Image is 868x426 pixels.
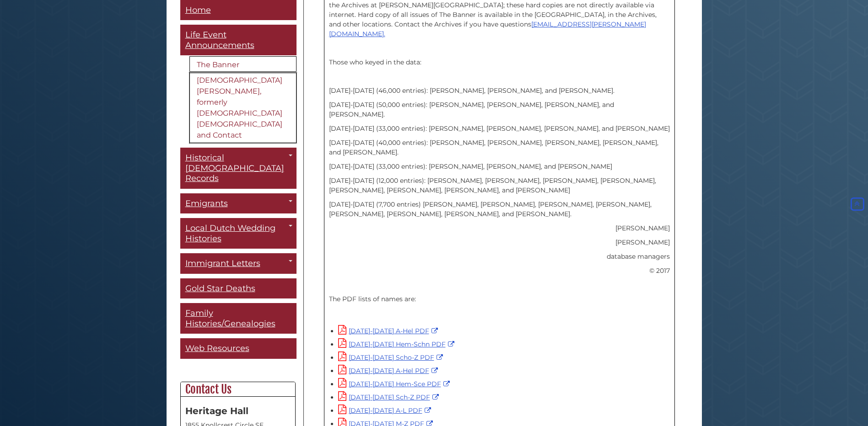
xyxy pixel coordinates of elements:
[185,283,255,293] span: Gold Star Deaths
[329,20,646,38] a: [EMAIL_ADDRESS][PERSON_NAME][DOMAIN_NAME].
[329,124,670,133] p: [DATE]-[DATE] (33,000 entries): [PERSON_NAME], [PERSON_NAME], [PERSON_NAME], and [PERSON_NAME]
[329,176,670,195] p: [DATE]-[DATE] (12,000 entries): [PERSON_NAME], [PERSON_NAME], [PERSON_NAME], [PERSON_NAME], [PERS...
[849,200,866,208] a: Back to Top
[185,259,260,269] span: Immigrant Letters
[189,73,297,144] a: [DEMOGRAPHIC_DATA][PERSON_NAME], formerly [DEMOGRAPHIC_DATA] [DEMOGRAPHIC_DATA] and Contact
[338,353,445,362] a: [DATE]-[DATE] Scho-Z PDF
[185,198,228,208] span: Emigrants
[180,25,297,56] a: Life Event Announcements
[180,254,297,274] a: Immigrant Letters
[180,193,297,214] a: Emigrants
[180,339,297,359] a: Web Resources
[329,238,670,247] p: [PERSON_NAME]
[185,5,211,15] span: Home
[185,30,254,51] span: Life Event Announcements
[185,309,275,329] span: Family Histories/Genealogies
[338,340,457,348] a: [DATE]-[DATE] Hem-Schn PDF
[338,367,440,375] a: [DATE]-[DATE] A-Hel PDF
[180,218,297,249] a: Local Dutch Wedding Histories
[185,344,249,354] span: Web Resources
[338,393,441,401] a: [DATE]-[DATE] Sch-Z PDF
[329,86,670,96] p: [DATE]-[DATE] (46,000 entries): [PERSON_NAME], [PERSON_NAME], and [PERSON_NAME].
[329,100,670,119] p: [DATE]-[DATE] (50,000 entries): [PERSON_NAME], [PERSON_NAME], [PERSON_NAME], and [PERSON_NAME].
[185,224,275,244] span: Local Dutch Wedding Histories
[338,380,452,388] a: [DATE]-[DATE] Hem-Sce PDF
[185,153,284,184] span: Historical [DEMOGRAPHIC_DATA] Records
[338,406,433,415] a: [DATE]-[DATE] A-L PDF
[180,304,297,334] a: Family Histories/Genealogies
[185,405,248,416] strong: Heritage Hall
[329,200,670,219] p: [DATE]-[DATE] (7,700 entries) [PERSON_NAME], [PERSON_NAME], [PERSON_NAME], [PERSON_NAME], [PERSON...
[338,327,440,335] a: [DATE]-[DATE] A-Hel PDF
[181,382,295,397] h2: Contact Us
[329,162,670,171] p: [DATE]-[DATE] (33,000 entries): [PERSON_NAME], [PERSON_NAME], and [PERSON_NAME]
[329,252,670,261] p: database managers
[189,57,297,72] a: The Banner
[329,294,670,304] p: The PDF lists of names are:
[180,148,297,189] a: Historical [DEMOGRAPHIC_DATA] Records
[329,224,670,233] p: [PERSON_NAME]
[180,278,297,299] a: Gold Star Deaths
[329,266,670,276] p: © 2017
[329,138,670,157] p: [DATE]-[DATE] (40,000 entries): [PERSON_NAME], [PERSON_NAME], [PERSON_NAME], [PERSON_NAME], and [...
[329,58,670,67] p: Those who keyed in the data:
